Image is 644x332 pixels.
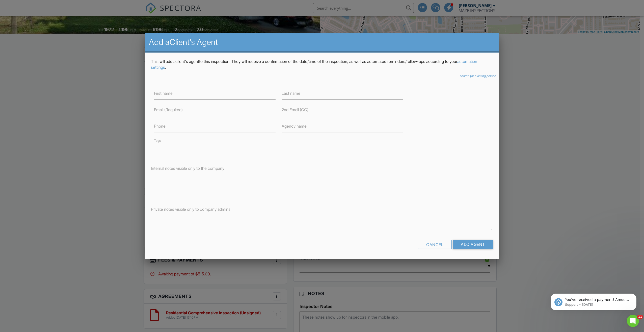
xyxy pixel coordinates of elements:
h2: Add a [149,37,495,47]
label: Internal notes visible only to the company [151,165,224,171]
input: Add Agent [453,240,493,249]
span: Client's Agent [175,59,199,64]
iframe: Intercom live chat [627,315,639,327]
p: This will add a to this inspection. They will receive a confirmation of the date/time of the insp... [151,59,493,70]
label: Agency name [282,123,307,129]
iframe: Intercom notifications message [543,283,644,318]
label: Last name [282,90,300,96]
label: Tags [154,139,161,143]
label: 2nd Email (CC) [282,107,308,112]
label: Private notes visible only to company admins [151,206,230,212]
a: automation settings [151,59,477,69]
label: First name [154,90,173,96]
span: 11 [637,315,643,319]
label: Phone [154,123,166,129]
span: Client's Agent [170,37,218,47]
a: search for existing person [460,74,496,78]
label: Email (Required) [154,107,183,112]
div: Cancel [418,240,452,249]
